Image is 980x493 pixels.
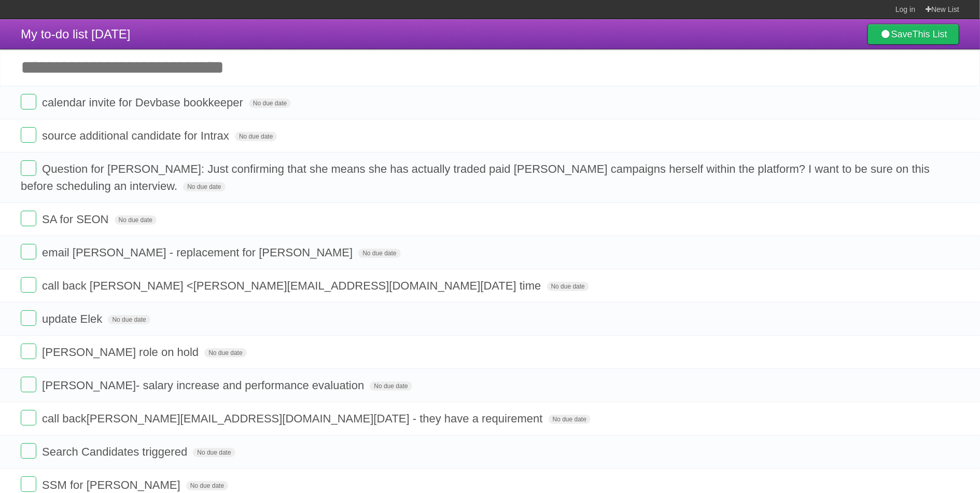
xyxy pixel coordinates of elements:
[42,279,543,292] span: call back [PERSON_NAME] < [PERSON_NAME][EMAIL_ADDRESS][DOMAIN_NAME] [DATE] time
[21,94,36,109] label: Done
[21,27,131,41] span: My to-do list [DATE]
[42,96,246,109] span: calendar invite for Devbase bookkeeper
[21,211,36,226] label: Done
[21,377,36,392] label: Done
[358,249,400,258] span: No due date
[42,346,201,359] span: [PERSON_NAME] role on hold
[183,182,225,191] span: No due date
[204,348,246,358] span: No due date
[21,310,36,326] label: Done
[42,312,105,325] span: update Elek
[193,448,235,457] span: No due date
[547,282,589,291] span: No due date
[42,478,183,491] span: SSM for [PERSON_NAME]
[21,127,36,143] label: Done
[21,162,930,193] span: Question for [PERSON_NAME]: Just confirming that she means she has actually traded paid [PERSON_N...
[867,24,959,45] a: SaveThis List
[42,129,232,142] span: source additional candidate for Intrax
[249,99,291,108] span: No due date
[21,277,36,293] label: Done
[108,315,150,324] span: No due date
[42,379,367,392] span: [PERSON_NAME]- salary increase and performance evaluation
[115,215,157,225] span: No due date
[235,132,277,141] span: No due date
[21,244,36,259] label: Done
[42,213,111,226] span: SA for SEON
[21,443,36,459] label: Done
[549,415,591,424] span: No due date
[21,344,36,359] label: Done
[42,445,190,458] span: Search Candidates triggered
[913,29,947,39] b: This List
[21,476,36,492] label: Done
[42,246,355,259] span: email [PERSON_NAME] - replacement for [PERSON_NAME]
[42,412,545,425] span: call back [PERSON_NAME][EMAIL_ADDRESS][DOMAIN_NAME] [DATE] - they have a requirement
[370,381,412,391] span: No due date
[21,410,36,426] label: Done
[186,481,228,490] span: No due date
[21,160,36,176] label: Done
